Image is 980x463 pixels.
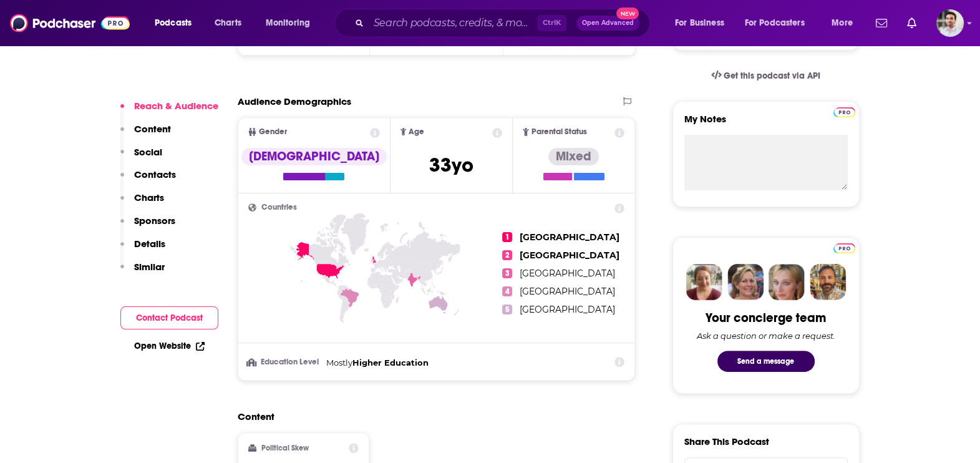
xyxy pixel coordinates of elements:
p: Details [134,238,165,250]
button: Contact Podcast [120,306,218,329]
span: 2 [502,250,512,260]
h2: Content [238,411,626,422]
div: Search podcasts, credits, & more... [346,9,662,37]
button: open menu [823,13,868,33]
button: Content [120,123,171,146]
p: Content [134,123,171,135]
span: [GEOGRAPHIC_DATA] [520,268,615,279]
img: Podchaser Pro [833,243,855,253]
a: Charts [206,13,249,33]
span: More [832,14,853,32]
p: Reach & Audience [134,100,218,112]
p: Similar [134,261,165,273]
p: Social [134,146,162,158]
a: Pro website [833,241,855,253]
img: Podchaser - Follow, Share and Rate Podcasts [10,11,130,35]
span: Age [409,128,424,136]
button: Similar [120,261,165,284]
span: [GEOGRAPHIC_DATA] [520,304,615,315]
span: [GEOGRAPHIC_DATA] [520,232,619,243]
button: Charts [120,192,164,215]
span: Get this podcast via API [724,71,820,81]
img: Jon Profile [810,264,846,300]
div: [DEMOGRAPHIC_DATA] [241,148,387,165]
img: Sydney Profile [686,264,722,300]
span: Countries [261,203,297,212]
span: [GEOGRAPHIC_DATA] [520,286,615,297]
span: New [616,7,639,19]
button: Sponsors [120,215,175,238]
p: Charts [134,192,164,203]
h2: Political Skew [261,444,309,452]
img: Podchaser Pro [833,107,855,117]
span: Monitoring [266,14,310,32]
button: Reach & Audience [120,100,218,123]
span: For Podcasters [745,14,805,32]
img: User Profile [936,9,964,37]
span: Gender [259,128,287,136]
span: Parental Status [531,128,587,136]
span: Logged in as sam_beutlerink [936,9,964,37]
a: Pro website [833,105,855,117]
a: Show notifications dropdown [871,12,892,34]
span: Mostly [326,358,352,368]
h2: Audience Demographics [238,95,351,107]
p: Contacts [134,168,176,180]
img: Barbara Profile [727,264,764,300]
a: Get this podcast via API [701,61,831,91]
span: 33 yo [429,153,473,177]
div: Mixed [548,148,599,165]
span: 1 [502,232,512,242]
button: Show profile menu [936,9,964,37]
span: Podcasts [155,14,192,32]
label: My Notes [684,113,848,135]
span: 3 [502,268,512,278]
input: Search podcasts, credits, & more... [369,13,537,33]
span: 4 [502,286,512,296]
button: Details [120,238,165,261]
span: Higher Education [352,358,429,368]
button: open menu [737,13,823,33]
button: Send a message [717,351,815,372]
button: Social [120,146,162,169]
img: Jules Profile [769,264,805,300]
span: Ctrl K [537,15,566,31]
span: [GEOGRAPHIC_DATA] [520,250,619,261]
button: open menu [666,13,740,33]
button: open menu [257,13,326,33]
button: Open AdvancedNew [576,16,639,31]
div: Your concierge team [706,310,826,326]
span: For Business [675,14,724,32]
div: Ask a question or make a request. [697,331,835,341]
button: open menu [146,13,208,33]
button: Contacts [120,168,176,192]
span: Charts [215,14,241,32]
span: Open Advanced [582,20,634,26]
span: 5 [502,305,512,314]
a: Show notifications dropdown [902,12,921,34]
h3: Education Level [248,358,321,366]
p: Sponsors [134,215,175,227]
a: Open Website [134,341,205,351]
h3: Share This Podcast [684,436,769,447]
